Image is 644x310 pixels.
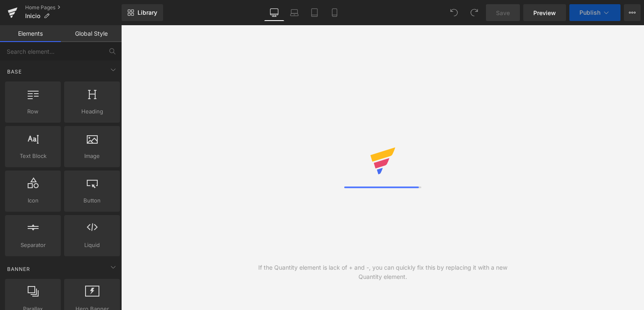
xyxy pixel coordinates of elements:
a: Tablet [304,4,325,21]
div: If the Quantity element is lack of + and -, you can quickly fix this by replacing it with a new Q... [252,263,514,281]
span: Liquid [67,241,117,250]
span: Heading [67,107,117,116]
span: Library [138,9,157,16]
span: Publish [579,9,600,16]
button: Publish [569,4,621,21]
span: Row [8,107,58,116]
span: Preview [533,8,556,17]
span: Text Block [8,152,58,160]
button: Undo [446,4,462,21]
span: Banner [6,265,31,273]
a: New Library [122,4,163,21]
a: Laptop [284,4,304,21]
button: More [624,4,641,21]
span: Base [6,68,23,76]
span: Button [67,196,117,205]
span: Inicio [25,13,40,19]
a: Home Pages [25,4,122,11]
a: Preview [523,4,566,21]
span: Icon [8,196,58,205]
span: Save [496,8,510,17]
span: Separator [8,241,58,250]
button: Redo [466,4,483,21]
a: Desktop [264,4,284,21]
span: Image [67,152,117,160]
a: Mobile [325,4,345,21]
a: Global Style [61,25,122,42]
